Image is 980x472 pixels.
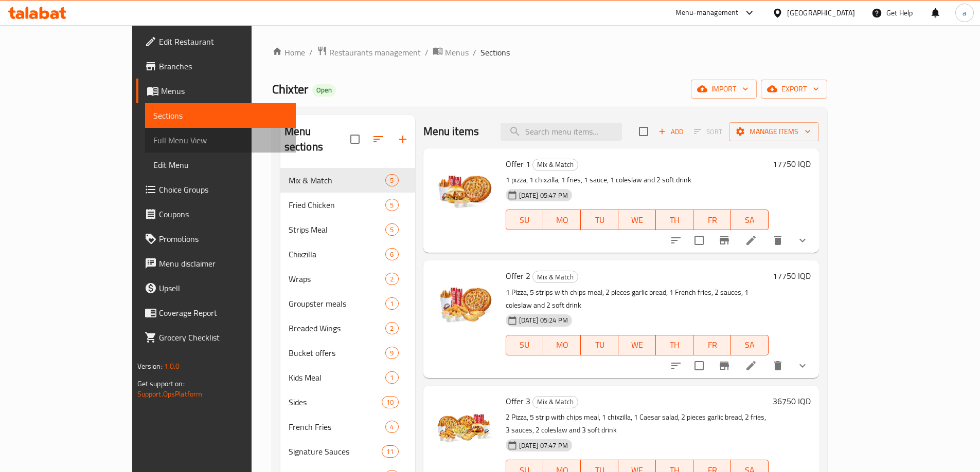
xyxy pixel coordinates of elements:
[136,251,296,276] a: Menu disclaimer
[289,445,382,458] span: Signature Sauces
[664,353,688,378] button: sort-choices
[280,365,415,390] div: Kids Meal1
[145,153,296,177] a: Edit Menu
[385,347,398,359] div: items
[432,394,497,460] img: Offer 3
[618,210,656,230] button: WE
[433,46,469,59] a: Menus
[136,29,296,54] a: Edit Restaurant
[280,341,415,365] div: Bucket offers9
[289,174,386,186] div: Mix & Match
[344,128,366,150] span: Select all sections
[790,353,815,378] button: show more
[382,445,398,458] div: items
[796,234,809,247] svg: Show Choices
[137,387,203,401] a: Support.OpsPlatform
[693,210,731,230] button: FR
[386,348,398,358] span: 9
[769,83,819,96] span: export
[773,394,811,408] h6: 36750 IQD
[382,396,398,408] div: items
[136,54,296,79] a: Branches
[660,337,689,352] span: TH
[745,234,757,247] a: Edit menu item
[386,225,398,235] span: 5
[533,271,578,283] span: Mix & Match
[432,157,497,222] img: Offer 1
[581,210,618,230] button: TU
[280,316,415,341] div: Breaded Wings2
[745,360,757,372] a: Edit menu item
[153,159,288,171] span: Edit Menu
[385,273,398,285] div: items
[386,324,398,333] span: 2
[622,213,652,228] span: WE
[289,199,386,211] span: Fried Chicken
[385,199,398,211] div: items
[585,337,614,352] span: TU
[506,156,530,172] span: Offer 1
[761,80,827,99] button: export
[382,447,398,457] span: 11
[688,230,710,251] span: Select to update
[480,46,510,59] span: Sections
[284,124,350,155] h2: Menu sections
[425,46,429,59] li: /
[309,46,313,59] li: /
[280,439,415,464] div: Signature Sauces11
[385,174,398,186] div: items
[675,7,739,19] div: Menu-management
[317,46,421,59] a: Restaurants management
[735,213,764,228] span: SA
[385,371,398,384] div: items
[289,322,386,334] span: Breaded Wings
[664,228,688,253] button: sort-choices
[796,360,809,372] svg: Show Choices
[272,46,827,59] nav: breadcrumb
[657,126,685,138] span: Add
[386,299,398,309] span: 1
[543,335,581,355] button: MO
[289,248,386,260] span: Chixzilla
[385,421,398,433] div: items
[698,337,727,352] span: FR
[445,46,469,59] span: Menus
[159,331,288,344] span: Grocery Checklist
[712,228,737,253] button: Branch-specific-item
[145,103,296,128] a: Sections
[506,335,544,355] button: SU
[510,337,540,352] span: SU
[386,422,398,432] span: 4
[390,127,415,152] button: Add section
[656,210,693,230] button: TH
[289,347,386,359] span: Bucket offers
[533,396,578,408] span: Mix & Match
[963,7,966,18] span: a
[506,411,769,437] p: 2 Pizza, 5 strip with chips meal, 1 chixzilla, 1 Caesar salad, 2 pieces garlic bread, 2 fries, 3 ...
[581,335,618,355] button: TU
[533,159,578,171] span: Mix & Match
[136,177,296,202] a: Choice Groups
[506,286,769,312] p: 1 Pizza, 5 strips with chips meal, 2 pieces garlic bread, 1 French fries, 2 sauces, 1 coleslaw an...
[159,60,288,72] span: Branches
[765,228,790,253] button: delete
[654,124,687,140] span: Add item
[289,223,386,236] div: Strips Meal
[386,200,398,210] span: 5
[159,307,288,319] span: Coverage Report
[506,210,544,230] button: SU
[289,273,386,285] span: Wraps
[161,85,288,97] span: Menus
[280,390,415,414] div: Sides10
[386,274,398,284] span: 2
[506,174,769,186] p: 1 pizza, 1 chixzilla, 1 fries, 1 sauce, 1 coleslaw and 2 soft drink
[280,267,415,291] div: Wraps2
[585,213,614,228] span: TU
[136,79,296,103] a: Menus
